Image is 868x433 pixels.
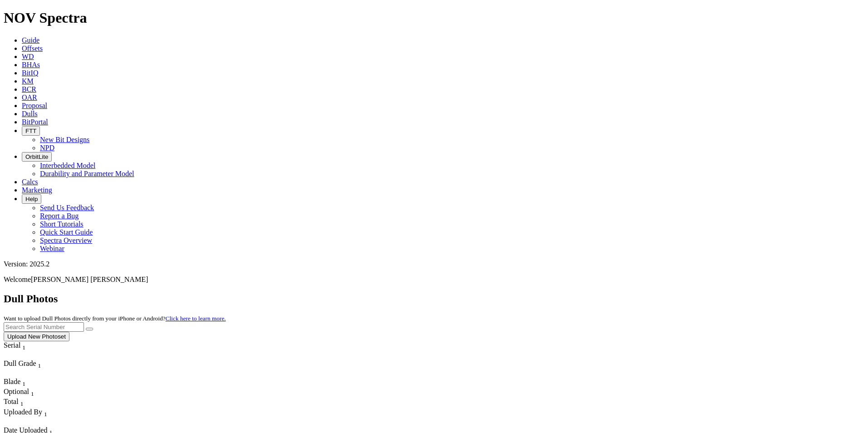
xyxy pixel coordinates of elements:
sub: 1 [20,401,24,408]
div: Optional Sort None [4,388,35,398]
a: Offsets [22,44,43,52]
div: Sort None [4,378,35,388]
a: BCR [22,85,36,93]
a: Marketing [22,186,52,194]
div: Version: 2025.2 [4,260,864,268]
span: OrbitLite [25,153,48,160]
div: Serial Sort None [4,341,42,351]
div: Total Sort None [4,398,35,408]
span: Blade [4,378,20,385]
span: Optional [4,388,29,395]
a: BHAs [22,61,40,69]
span: Sort None [20,398,24,405]
div: Column Menu [4,369,67,378]
input: Search Serial Number [4,322,84,332]
a: New Bit Designs [40,136,89,143]
div: Sort None [4,408,89,426]
span: Serial [4,341,20,349]
sub: 1 [22,344,25,351]
span: Uploaded By [4,408,42,416]
a: Guide [22,36,39,44]
div: Sort None [4,398,35,408]
div: Blade Sort None [4,378,35,388]
div: Uploaded By Sort None [4,408,89,418]
a: NPD [40,144,54,152]
span: Sort None [22,341,25,349]
a: Short Tutorials [40,220,84,228]
sub: 1 [22,380,25,387]
div: Dull Grade Sort None [4,359,67,369]
a: Quick Start Guide [40,228,93,236]
small: Want to upload Dull Photos directly from your iPhone or Android? [4,315,226,322]
a: Interbedded Model [40,162,95,169]
sub: 1 [44,411,47,418]
a: Spectra Overview [40,236,92,244]
div: Sort None [4,359,67,378]
div: Column Menu [4,351,42,359]
span: Dull Grade [4,359,36,367]
a: WD [22,53,34,60]
span: Sort None [38,359,41,367]
span: Sort None [31,388,34,395]
a: Webinar [40,245,64,252]
button: OrbitLite [22,152,52,162]
a: KM [22,77,34,85]
a: Calcs [22,178,38,186]
a: Send Us Feedback [40,204,94,212]
button: Help [22,194,41,204]
div: Column Menu [4,418,89,426]
a: BitIQ [22,69,38,77]
button: FTT [22,126,40,136]
a: Durability and Parameter Model [40,170,134,177]
span: Help [25,196,38,202]
span: Sort None [22,378,25,385]
h2: Dull Photos [4,293,864,305]
span: FTT [25,128,36,134]
p: Welcome [4,276,864,284]
h1: NOV Spectra [4,10,864,26]
a: OAR [22,93,37,101]
a: BitPortal [22,118,48,126]
a: Proposal [22,102,47,109]
span: Total [4,398,19,405]
button: Upload New Photoset [4,332,69,341]
div: Sort None [4,388,35,398]
a: Dulls [22,110,38,118]
span: [PERSON_NAME] [PERSON_NAME] [31,276,148,283]
div: Sort None [4,341,42,359]
a: Report a Bug [40,212,79,220]
sub: 1 [31,390,34,397]
a: Click here to learn more. [166,315,226,322]
sub: 1 [38,362,41,369]
span: Sort None [44,408,47,416]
